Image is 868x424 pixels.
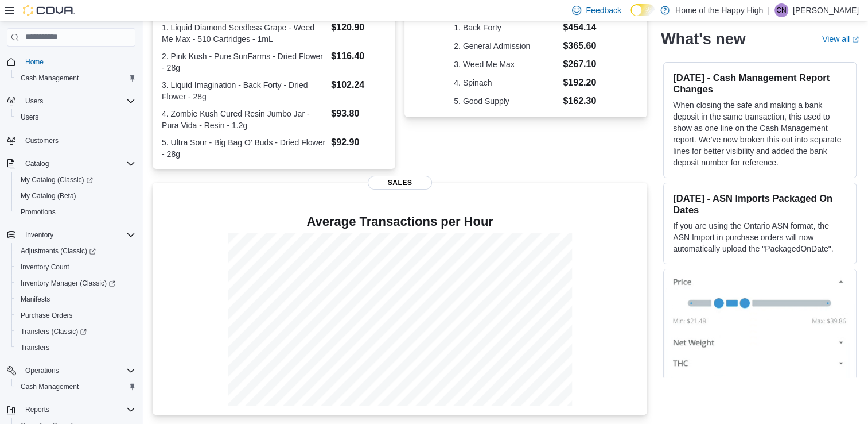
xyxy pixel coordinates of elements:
a: My Catalog (Classic) [16,173,98,187]
span: Users [25,97,43,106]
dt: 2. General Admission [454,40,558,52]
span: Inventory Manager (Classic) [21,279,115,288]
button: Cash Management [11,379,140,395]
dd: $93.80 [331,107,386,121]
span: Adjustments (Classic) [21,246,96,256]
dd: $116.40 [331,49,386,63]
a: Inventory Manager (Classic) [16,276,120,290]
span: Inventory [21,228,135,242]
dt: 3. Liquid Imagination - Back Forty - Dried Flower - 28g [162,79,326,102]
a: Cash Management [16,71,83,85]
span: Operations [21,364,135,377]
button: Catalog [2,156,140,172]
span: Inventory Count [21,263,69,272]
span: Feedback [586,5,621,16]
button: Inventory [2,227,140,243]
dd: $454.14 [563,21,598,34]
span: Purchase Orders [16,309,135,322]
button: Users [21,94,48,108]
span: Sales [368,176,432,190]
dd: $162.30 [563,94,598,108]
dt: 1. Back Forty [454,22,558,33]
span: Users [16,110,135,124]
dd: $192.20 [563,76,598,90]
a: Cash Management [16,380,83,394]
dt: 2. Pink Kush - Pure SunFarms - Dried Flower - 28g [162,51,326,74]
a: Transfers (Classic) [16,325,91,338]
span: Inventory Manager (Classic) [16,276,135,290]
a: Purchase Orders [16,309,77,322]
span: Catalog [25,159,49,168]
a: Users [16,110,43,124]
span: Purchase Orders [21,311,73,320]
dd: $102.24 [331,78,386,92]
dd: $365.60 [563,39,598,53]
button: Users [11,109,140,125]
span: Operations [25,366,59,375]
button: My Catalog (Beta) [11,188,140,204]
button: Cash Management [11,70,140,86]
a: Home [21,55,48,69]
span: Transfers [21,343,49,352]
h3: [DATE] - ASN Imports Packaged On Dates [673,192,847,215]
dt: 3. Weed Me Max [454,59,558,70]
span: Promotions [21,207,56,217]
a: Adjustments (Classic) [16,244,100,258]
span: Home [25,57,44,67]
dd: $267.10 [563,57,598,71]
input: Dark Mode [630,4,655,16]
span: Transfers (Classic) [16,325,135,338]
span: Inventory Count [16,260,135,274]
span: Inventory [25,230,53,240]
span: CN [776,3,786,17]
dt: 4. Spinach [454,77,558,88]
button: Promotions [11,204,140,220]
button: Operations [2,363,140,379]
span: Home [21,55,135,69]
span: Reports [25,405,49,414]
p: If you are using the Ontario ASN format, the ASN Import in purchase orders will now automatically... [673,220,847,255]
a: View allExternal link [822,34,859,44]
span: Transfers (Classic) [21,327,87,336]
a: Inventory Manager (Classic) [11,275,140,291]
a: Inventory Count [16,260,74,274]
button: Home [2,53,140,70]
button: Customers [2,132,140,149]
p: | [768,3,770,17]
svg: External link [852,36,859,43]
dd: $92.90 [331,136,386,149]
div: Ceara Normand [774,3,788,17]
dd: $120.90 [331,21,386,34]
button: Inventory [21,228,58,242]
span: Cash Management [21,382,79,391]
span: My Catalog (Beta) [16,189,135,203]
a: Transfers (Classic) [11,323,140,340]
a: Customers [21,134,63,148]
p: When closing the safe and making a bank deposit in the same transaction, this used to show as one... [673,99,847,168]
p: [PERSON_NAME] [793,3,859,17]
span: Promotions [16,205,135,219]
dt: 1. Liquid Diamond Seedless Grape - Weed Me Max - 510 Cartridges - 1mL [162,22,326,45]
a: Adjustments (Classic) [11,243,140,259]
span: Cash Management [16,71,135,85]
a: Manifests [16,292,55,306]
dt: 5. Ultra Sour - Big Bag O' Buds - Dried Flower - 28g [162,137,326,160]
span: My Catalog (Classic) [16,173,135,187]
button: Reports [21,403,54,417]
h4: Average Transactions per Hour [162,215,638,229]
span: Users [21,113,38,122]
span: My Catalog (Classic) [21,175,93,184]
a: Transfers [16,341,54,354]
span: Catalog [21,157,135,171]
button: Operations [21,364,64,377]
span: Transfers [16,341,135,354]
button: Catalog [21,157,53,171]
a: My Catalog (Beta) [16,189,81,203]
span: Reports [21,403,135,417]
dt: 4. Zombie Kush Cured Resin Jumbo Jar - Pura Vida - Resin - 1.2g [162,108,326,131]
a: Promotions [16,205,60,219]
span: Manifests [21,295,50,304]
h3: [DATE] - Cash Management Report Changes [673,72,847,95]
span: Customers [21,133,135,148]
